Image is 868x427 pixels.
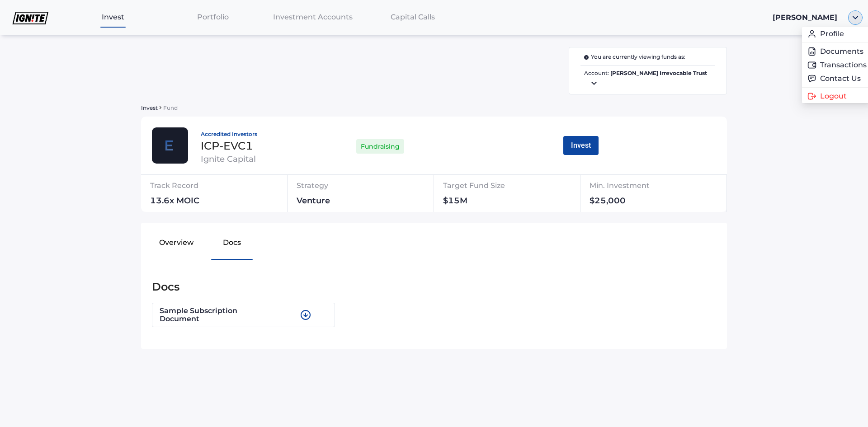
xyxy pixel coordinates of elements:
[201,131,316,137] div: Accredited Investors
[590,197,700,208] div: $25,000
[163,8,263,26] a: Portfolio
[148,230,204,259] button: Overview
[263,8,363,26] a: Investment Accounts
[443,197,544,208] div: $15M
[273,13,353,21] span: Investment Accounts
[160,307,276,323] div: Sample Subscription Document
[150,178,262,197] div: Track Record
[163,104,178,111] span: Fund
[391,13,435,21] span: Capital Calls
[297,197,376,208] div: Venture
[297,178,376,197] div: Strategy
[5,7,63,28] a: logo
[201,155,316,163] div: Ignite Capital
[563,136,599,155] button: Invest
[848,10,863,25] img: ellipse
[610,70,707,76] b: [PERSON_NAME] Irrevocable Trust
[590,178,700,197] div: Min. Investment
[141,104,158,111] span: Invest
[152,127,188,164] img: thamesville
[11,9,50,26] img: logo
[102,13,124,21] span: Invest
[356,137,404,156] div: Fundraising
[197,13,229,21] span: Portfolio
[63,8,163,26] a: Invest
[584,53,685,61] span: You are currently viewing funds as:
[443,178,544,197] div: Target Fund Size
[204,230,259,259] button: Docs
[773,13,837,22] span: [PERSON_NAME]
[584,55,591,60] img: i.svg
[201,141,316,151] div: ICP-EVC1
[160,106,161,109] img: sidearrow
[152,278,716,296] div: Docs
[300,310,311,320] img: download
[150,197,262,208] div: 13.6x MOIC
[161,103,178,112] a: Fund
[363,8,463,26] a: Capital Calls
[580,69,715,89] span: Account:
